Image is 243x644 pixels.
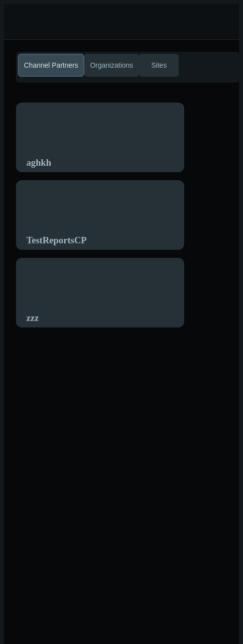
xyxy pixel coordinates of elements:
span: Sites [149,60,169,71]
nx-search-highlight: TestReportsCP [26,235,87,245]
button: Organizations [84,54,139,77]
span: Channel Partners [22,60,80,71]
span: Organizations [88,60,135,71]
button: Channel Partners [18,54,84,77]
nx-search-highlight: zzz [26,313,39,323]
nx-search-highlight: aghkh [26,157,51,168]
button: Sites [139,54,179,77]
